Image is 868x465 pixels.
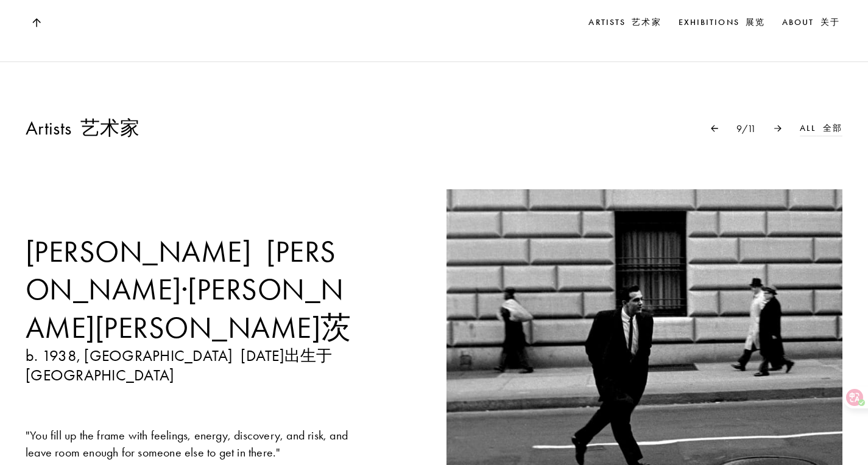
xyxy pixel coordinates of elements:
[823,123,842,133] font: 全部
[780,13,842,32] a: About 关于
[746,17,765,27] font: 展览
[711,125,718,131] img: Arrow Pointer
[800,122,842,135] a: All 全部
[736,122,757,136] p: 9 / 11
[80,117,139,139] font: 艺术家
[586,13,663,32] a: Artists 艺术家
[26,346,351,385] p: b. 1938, [GEOGRAPHIC_DATA]
[632,17,661,27] font: 艺术家
[26,234,351,345] font: [PERSON_NAME]·[PERSON_NAME][PERSON_NAME]茨
[26,232,351,347] a: [PERSON_NAME] [PERSON_NAME]·[PERSON_NAME][PERSON_NAME]茨
[26,232,351,347] h3: [PERSON_NAME]
[26,346,333,384] font: [DATE]出生于[GEOGRAPHIC_DATA]
[774,125,782,131] img: Arrow Pointer
[676,13,767,32] a: Exhibitions 展览
[820,17,840,27] font: 关于
[26,116,139,141] h3: Artists
[32,18,40,27] img: Top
